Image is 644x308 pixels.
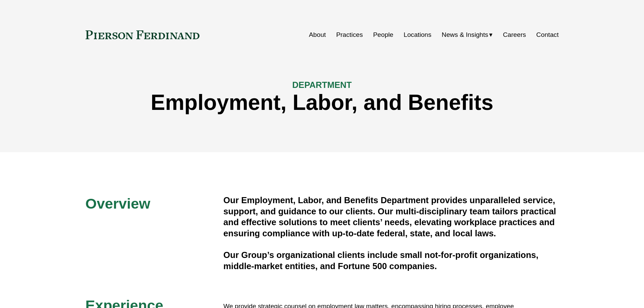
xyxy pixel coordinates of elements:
a: Practices [336,28,363,41]
a: folder dropdown [442,28,493,41]
h4: Our Employment, Labor, and Benefits Department provides unparalleled service, support, and guidan... [223,195,559,239]
a: About [309,28,326,41]
h1: Employment, Labor, and Benefits [86,90,559,115]
span: DEPARTMENT [292,80,352,90]
a: People [373,28,393,41]
h4: Our Group’s organizational clients include small not-for-profit organizations, middle-market enti... [223,250,559,271]
a: Contact [536,28,558,41]
span: Overview [86,195,150,212]
a: Locations [404,28,431,41]
span: News & Insights [442,29,488,41]
a: Careers [503,28,526,41]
